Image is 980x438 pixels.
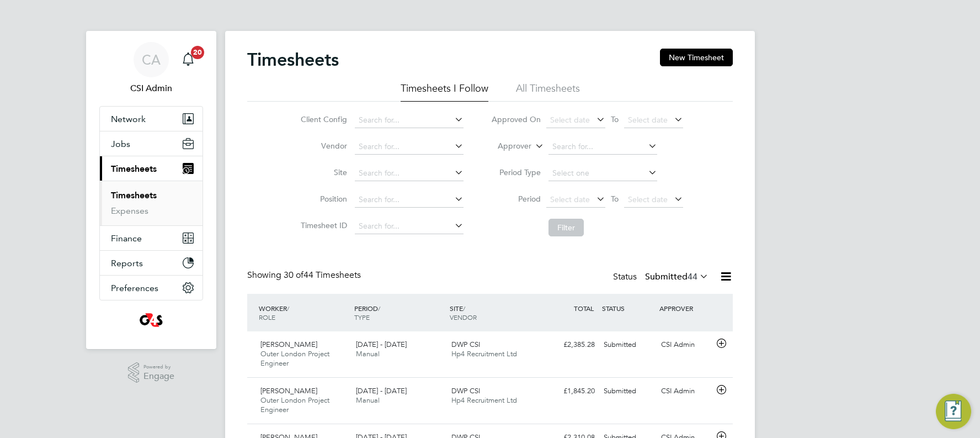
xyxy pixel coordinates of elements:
span: To [608,192,622,206]
a: Go to home page [99,312,203,329]
div: Submitted [599,336,657,354]
li: All Timesheets [516,82,580,102]
input: Search for... [355,192,464,208]
div: CSI Admin [657,382,714,400]
a: Timesheets [111,190,157,200]
span: [DATE] - [DATE] [356,386,407,395]
span: Preferences [111,283,158,293]
input: Search for... [355,166,464,181]
h2: Timesheets [247,49,339,71]
span: 20 [191,46,204,59]
span: / [287,304,289,313]
span: Select date [628,194,668,204]
label: Vendor [297,141,347,151]
span: Outer London Project Engineer [260,395,329,414]
span: Timesheets [111,163,157,174]
label: Approved On [491,114,541,124]
div: WORKER [256,298,351,327]
input: Search for... [355,139,464,155]
span: 44 [688,271,697,282]
span: Hp4 Recruitment Ltd [451,349,517,358]
button: Reports [100,251,203,275]
img: g4sssuk-logo-retina.png [137,312,166,329]
span: / [378,304,380,313]
input: Search for... [355,113,464,128]
label: Approver [482,141,531,152]
button: Finance [100,226,203,250]
div: APPROVER [657,298,714,318]
label: Period [491,194,541,204]
span: [PERSON_NAME] [260,340,317,349]
div: Status [613,270,711,285]
button: Preferences [100,276,203,300]
a: CACSI Admin [99,42,203,95]
span: CSI Admin [99,82,203,95]
label: Client Config [297,114,347,124]
span: TOTAL [574,304,594,313]
a: Expenses [111,205,148,216]
span: Select date [550,194,590,204]
span: 30 of [284,270,303,281]
span: TYPE [354,313,370,321]
nav: Main navigation [86,31,216,349]
div: £1,845.20 [542,382,599,400]
label: Submitted [645,271,709,282]
li: Timesheets I Follow [401,82,488,102]
span: Manual [356,349,380,358]
button: Engage Resource Center [936,394,971,429]
label: Site [297,167,347,177]
span: Select date [550,115,590,125]
div: STATUS [599,298,657,318]
button: Jobs [100,131,203,156]
div: CSI Admin [657,336,714,354]
button: Filter [548,219,584,236]
span: VENDOR [450,313,477,321]
span: DWP CSI [451,340,480,349]
div: SITE [447,298,542,327]
span: [DATE] - [DATE] [356,340,407,349]
span: / [463,304,465,313]
div: £2,385.28 [542,336,599,354]
label: Period Type [491,167,541,177]
span: Manual [356,395,380,405]
button: Timesheets [100,156,203,181]
span: Finance [111,233,142,244]
span: Engage [143,372,174,381]
span: 44 Timesheets [284,270,361,281]
div: Timesheets [100,181,203,225]
span: Network [111,114,146,124]
button: New Timesheet [660,49,733,66]
button: Network [100,107,203,131]
span: To [608,112,622,126]
span: Hp4 Recruitment Ltd [451,395,517,405]
span: Jobs [111,139,130,149]
span: Powered by [143,362,174,372]
span: Select date [628,115,668,125]
div: Submitted [599,382,657,400]
input: Select one [548,166,657,181]
div: PERIOD [351,298,447,327]
a: 20 [177,42,199,77]
div: Showing [247,270,363,281]
input: Search for... [548,139,657,155]
span: DWP CSI [451,386,480,395]
input: Search for... [355,219,464,234]
span: [PERSON_NAME] [260,386,317,395]
span: ROLE [259,313,275,321]
a: Powered byEngage [128,362,175,383]
label: Timesheet ID [297,220,347,230]
span: Reports [111,258,143,268]
span: CA [142,52,161,67]
label: Position [297,194,347,204]
span: Outer London Project Engineer [260,349,329,368]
